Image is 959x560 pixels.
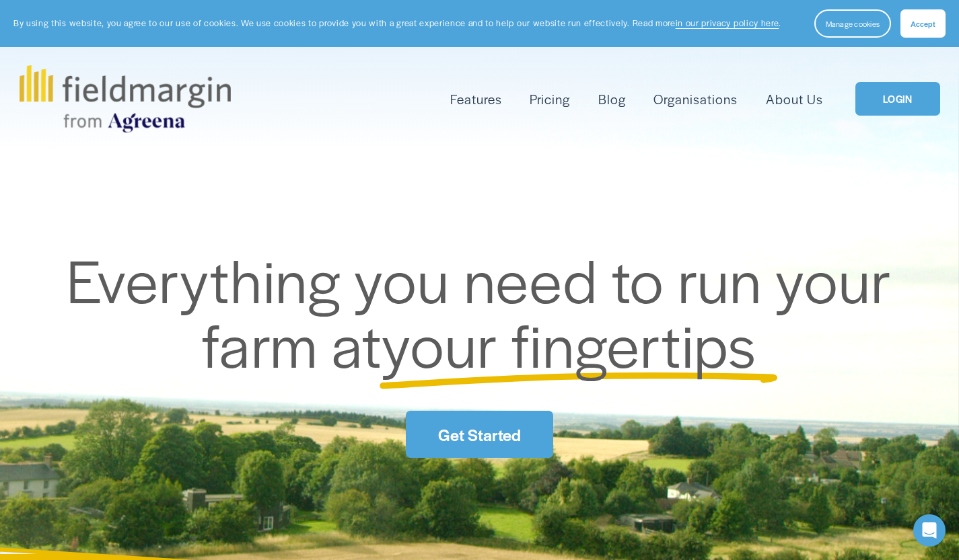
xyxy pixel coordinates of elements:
[855,82,939,116] a: LOGIN
[913,514,946,547] div: Open Intercom Messenger
[13,17,781,30] p: By using this website, you agree to our use of cookies. We use cookies to provide you with a grea...
[653,88,738,110] a: Organisations
[530,88,570,110] a: Pricing
[450,88,502,110] a: folder dropdown
[911,18,935,29] span: Accept
[598,88,626,110] a: Blog
[382,301,757,385] span: your fingertips
[676,17,779,29] a: in our privacy policy here
[900,9,946,38] button: Accept
[406,411,553,458] a: Get Started
[67,237,905,385] span: Everything you need to run your farm at
[766,88,823,110] a: About Us
[450,89,502,109] span: Features
[814,9,891,38] button: Manage cookies
[826,18,880,29] span: Manage cookies
[20,65,231,132] img: fieldmargin.com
